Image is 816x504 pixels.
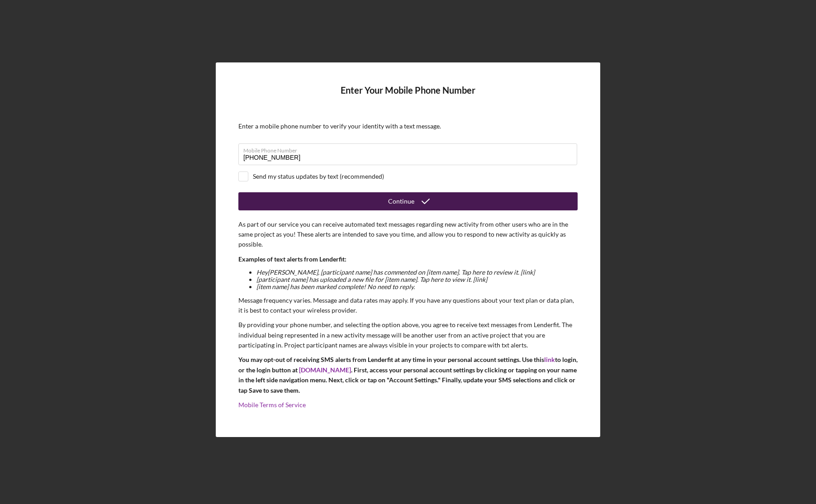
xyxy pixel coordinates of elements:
[253,173,384,180] div: Send my status updates by text (recommended)
[238,320,578,350] p: By providing your phone number, and selecting the option above, you agree to receive text message...
[256,269,578,276] li: Hey [PERSON_NAME] , [participant name] has commented on [item name]. Tap here to review it. [link]
[238,295,578,316] p: Message frequency varies. Message and data rates may apply. If you have any questions about your ...
[299,366,351,374] a: [DOMAIN_NAME]
[238,85,578,109] h4: Enter Your Mobile Phone Number
[243,144,577,154] label: Mobile Phone Number
[388,192,414,210] div: Continue
[238,123,578,130] div: Enter a mobile phone number to verify your identity with a text message.
[544,356,555,363] a: link
[238,355,578,395] p: You may opt-out of receiving SMS alerts from Lenderfit at any time in your personal account setti...
[256,276,578,283] li: [participant name] has uploaded a new file for [item name]. Tap here to view it. [link]
[238,219,578,250] p: As part of our service you can receive automated text messages regarding new activity from other ...
[238,401,306,409] a: Mobile Terms of Service
[238,192,578,210] button: Continue
[238,254,578,264] p: Examples of text alerts from Lenderfit:
[256,283,578,290] li: [item name] has been marked complete! No need to reply.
